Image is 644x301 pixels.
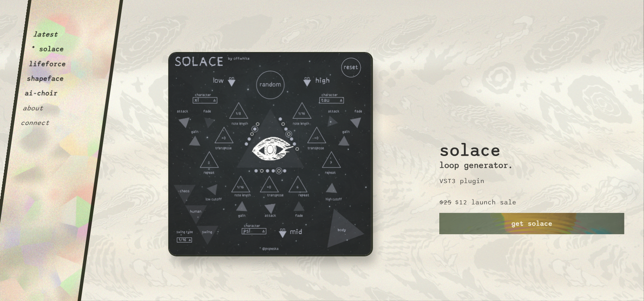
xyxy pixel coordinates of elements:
button: ai-choir [24,89,58,97]
button: * solace [31,45,65,53]
p: $25 [439,198,452,206]
h2: solace [439,67,501,161]
a: get solace [439,213,624,234]
button: latest [33,30,59,38]
button: about [22,104,44,112]
img: solace.0d278a0e.png [168,52,373,256]
button: lifeforce [28,60,66,68]
button: shapeface [26,75,64,83]
button: connect [20,119,50,127]
h3: loop generator. [439,161,513,170]
p: VST3 plugin [439,177,484,185]
p: $12 launch sale [455,198,516,206]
